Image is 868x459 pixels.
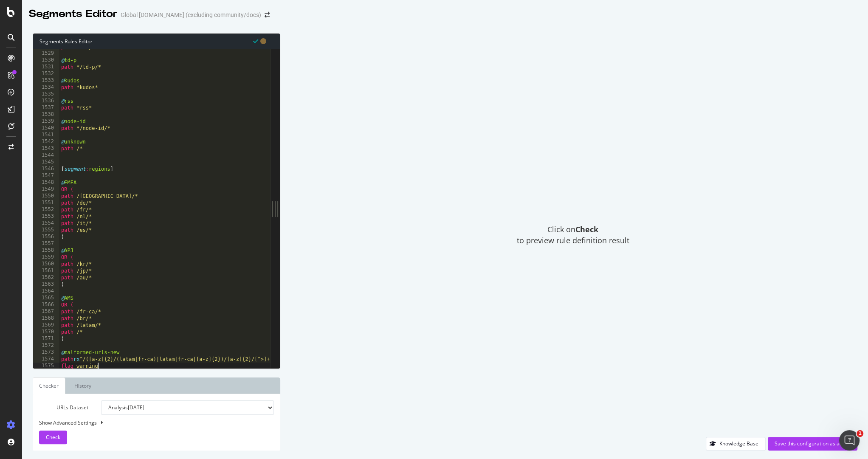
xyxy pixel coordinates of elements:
div: 1564 [33,288,59,295]
div: 1572 [33,342,59,349]
div: 1535 [33,91,59,98]
div: 1560 [33,261,59,268]
div: 1554 [33,220,59,227]
div: 1553 [33,213,59,220]
div: 1558 [33,247,59,254]
div: 1545 [33,159,59,166]
div: Global [DOMAIN_NAME] (excluding community/docs) [121,11,261,19]
div: 1563 [33,281,59,288]
div: 1548 [33,179,59,186]
div: 1571 [33,335,59,342]
div: 1555 [33,227,59,234]
div: Segments Rules Editor [33,34,280,49]
div: 1538 [33,111,59,118]
iframe: Intercom live chat [839,430,860,451]
div: Segments Editor [29,7,117,21]
span: Click on to preview rule definition result [517,224,629,246]
button: Save this configuration as active [768,437,857,451]
div: 1542 [33,138,59,145]
div: 1544 [33,152,59,159]
div: 1531 [33,64,59,70]
div: 1569 [33,322,59,329]
div: 1559 [33,254,59,261]
div: 1552 [33,206,59,213]
div: 1529 [33,50,59,57]
div: 1536 [33,98,59,104]
div: 1570 [33,329,59,335]
button: Knowledge Base [706,437,766,451]
div: 1546 [33,166,59,172]
div: 1574 [33,356,59,363]
span: Syntax is valid [253,37,258,45]
div: 1539 [33,118,59,125]
div: 1543 [33,145,59,152]
div: Show Advanced Settings [33,419,268,426]
button: Check [39,431,67,444]
strong: Check [575,224,598,234]
div: 1573 [33,349,59,356]
div: 1575 [33,363,59,369]
div: 1550 [33,193,59,200]
span: You have unsaved modifications [260,37,266,45]
div: arrow-right-arrow-left [265,12,270,18]
div: 1530 [33,57,59,64]
div: 1556 [33,234,59,240]
div: 1549 [33,186,59,193]
span: 1 [857,430,863,437]
div: 1533 [33,77,59,84]
div: 1568 [33,315,59,322]
label: URLs Dataset [33,400,95,415]
div: 1561 [33,268,59,274]
div: Save this configuration as active [775,440,851,447]
div: Knowledge Base [719,440,758,447]
div: 1534 [33,84,59,91]
a: Knowledge Base [706,440,766,447]
div: 1562 [33,274,59,281]
div: 1541 [33,132,59,138]
div: 1532 [33,70,59,77]
a: Checker [33,377,65,394]
a: History [68,377,98,394]
div: 1567 [33,308,59,315]
span: Check [46,434,60,441]
div: 1566 [33,301,59,308]
div: 1547 [33,172,59,179]
div: 1540 [33,125,59,132]
div: 1565 [33,295,59,301]
div: 1551 [33,200,59,206]
div: 1537 [33,104,59,111]
div: 1557 [33,240,59,247]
